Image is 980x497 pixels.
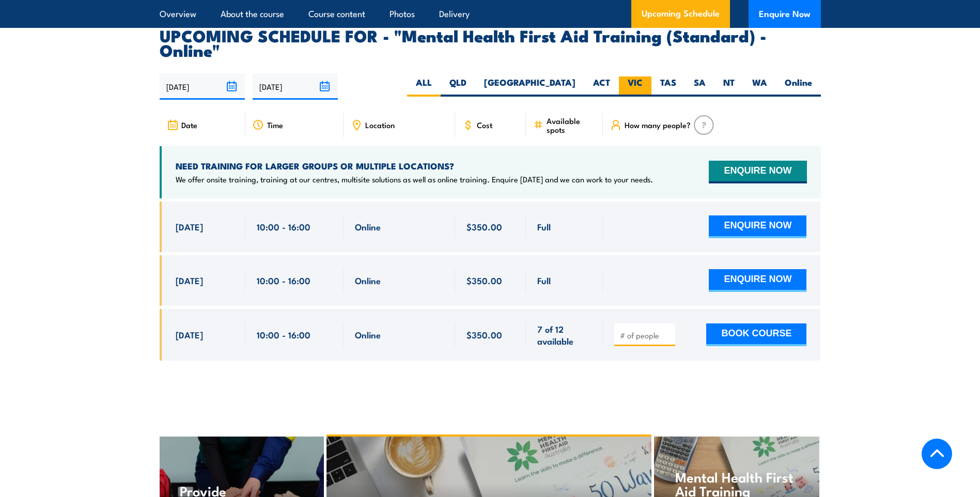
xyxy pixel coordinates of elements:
label: QLD [441,76,475,97]
span: 10:00 - 16:00 [257,329,310,340]
label: ALL [407,76,441,97]
button: ENQUIRE NOW [709,161,806,183]
span: Cost [477,120,492,129]
span: Location [365,120,395,129]
input: # of people [620,330,672,340]
span: Full [537,221,551,232]
span: Online [355,274,381,286]
span: Online [355,221,381,232]
span: 7 of 12 available [537,323,592,347]
label: ACT [584,76,619,97]
label: TAS [651,76,685,97]
button: ENQUIRE NOW [709,269,806,292]
h4: NEED TRAINING FOR LARGER GROUPS OR MULTIPLE LOCATIONS? [176,160,653,172]
span: [DATE] [176,274,203,286]
span: $350.00 [466,221,502,232]
span: $350.00 [466,274,502,286]
input: To date [253,73,338,100]
span: Time [267,120,283,129]
label: NT [714,76,743,97]
span: [DATE] [176,329,203,340]
label: SA [685,76,714,97]
label: WA [743,76,776,97]
span: $350.00 [466,329,502,340]
h2: UPCOMING SCHEDULE FOR - "Mental Health First Aid Training (Standard) - Online" [160,28,821,57]
button: BOOK COURSE [706,323,806,346]
label: VIC [619,76,651,97]
span: 10:00 - 16:00 [257,274,310,286]
span: Available spots [547,116,596,134]
label: Online [776,76,821,97]
button: ENQUIRE NOW [709,215,806,238]
span: 10:00 - 16:00 [257,221,310,232]
span: How many people? [625,120,691,129]
span: Full [537,274,551,286]
span: [DATE] [176,221,203,232]
input: From date [160,73,245,100]
p: We offer onsite training, training at our centres, multisite solutions as well as online training... [176,174,653,184]
span: Online [355,329,381,340]
label: [GEOGRAPHIC_DATA] [475,76,584,97]
span: Date [181,120,197,129]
